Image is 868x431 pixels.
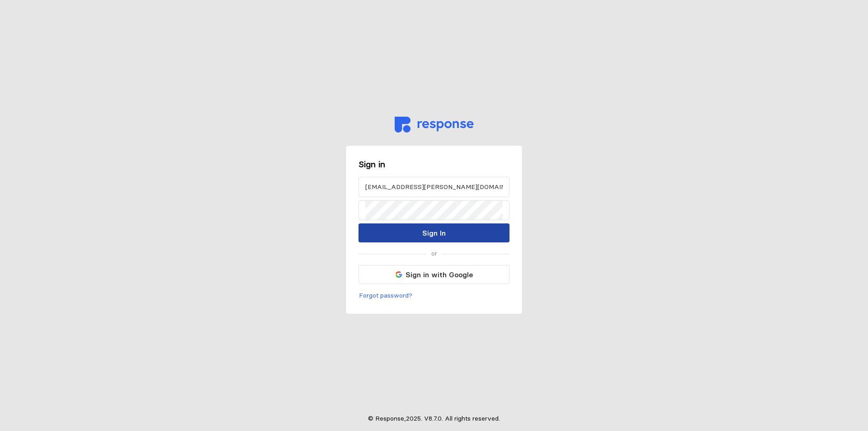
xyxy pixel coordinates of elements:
[359,291,412,301] p: Forgot password?
[396,271,402,278] img: svg%3e
[422,227,446,239] p: Sign In
[406,269,473,280] p: Sign in with Google
[431,249,437,259] p: or
[359,290,413,301] button: Forgot password?
[359,158,509,171] h3: Sign in
[368,414,500,424] p: © Response, 2025 . V 8.7.0 . All rights reserved.
[359,265,509,284] button: Sign in with Google
[395,117,474,133] img: svg%3e
[359,223,509,242] button: Sign In
[365,177,503,197] input: Email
